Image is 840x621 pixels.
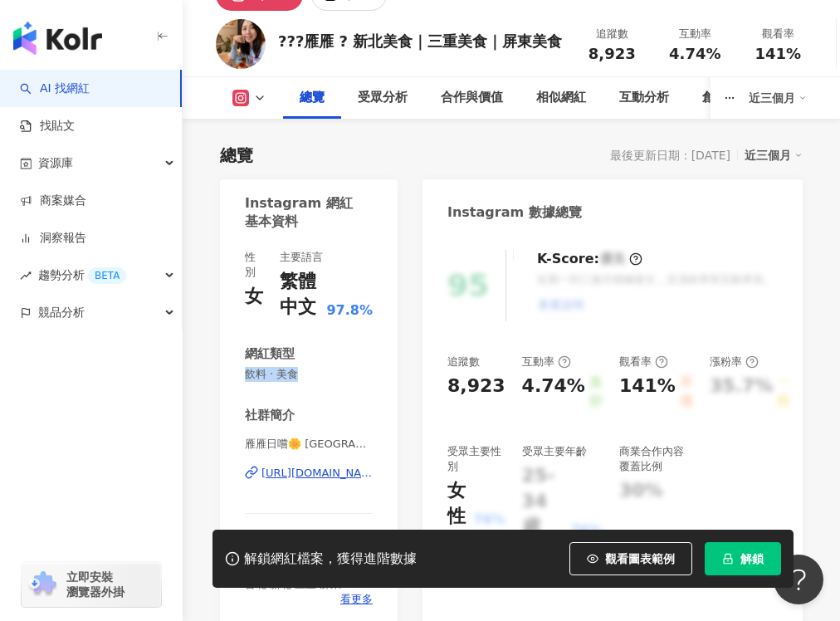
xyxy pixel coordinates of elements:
[745,144,803,166] div: 近三個月
[66,570,125,599] span: 立即安裝 瀏覽器外掛
[13,22,102,55] img: logo
[746,26,809,42] div: 觀看率
[300,88,325,108] div: 總覽
[702,88,777,108] div: 創作內容分析
[20,81,90,97] a: searchAI 找網紅
[358,88,408,108] div: 受眾分析
[522,355,571,369] div: 互動率
[447,444,505,474] div: 受眾主要性別
[20,118,75,134] a: 找貼文
[669,46,720,62] span: 4.74%
[605,552,675,565] span: 觀看圖表範例
[537,250,642,268] div: K-Score :
[244,550,417,568] div: 解鎖網紅檔案，獲得進階數據
[280,269,322,320] div: 繁體中文
[245,437,373,452] span: 雁雁日嚐🌼 [GEOGRAPHIC_DATA]東｜美食旅遊 | yen_dailylife
[536,88,586,108] div: 相似網紅
[340,592,373,607] span: 看更多
[38,144,73,182] span: 資源庫
[245,407,295,424] div: 社群簡介
[447,355,480,369] div: 追蹤數
[216,19,266,69] img: KOL Avatar
[20,230,86,247] a: 洞察報告
[663,26,726,42] div: 互動率
[245,284,263,310] div: 女
[705,542,781,575] button: 解鎖
[569,542,692,575] button: 觀看圖表範例
[522,374,585,411] div: 4.74%
[27,571,59,598] img: chrome extension
[580,26,643,42] div: 追蹤數
[20,193,86,209] a: 商案媒合
[88,267,126,284] div: BETA
[447,478,469,530] div: 女性
[278,31,562,51] div: ???雁雁 ? 新北美食｜三重美食｜屏東美食
[38,257,126,294] span: 趨勢分析
[441,88,503,108] div: 合作與價值
[619,88,669,108] div: 互動分析
[610,149,730,162] div: 最後更新日期：[DATE]
[245,466,373,481] a: [URL][DOMAIN_NAME]
[447,203,582,222] div: Instagram 數據總覽
[245,345,295,363] div: 網紅類型
[619,444,693,474] div: 商業合作內容覆蓋比例
[245,194,364,232] div: Instagram 網紅基本資料
[740,552,764,565] span: 解鎖
[619,374,676,411] div: 141%
[588,45,636,62] span: 8,923
[261,466,373,481] div: [URL][DOMAIN_NAME]
[619,355,668,369] div: 觀看率
[755,46,802,62] span: 141%
[326,301,373,320] span: 97.8%
[20,270,32,281] span: rise
[220,144,253,167] div: 總覽
[280,250,323,265] div: 主要語言
[722,553,734,565] span: lock
[38,294,85,331] span: 競品分析
[749,85,807,111] div: 近三個月
[447,374,505,399] div: 8,923
[245,250,263,280] div: 性別
[710,355,759,369] div: 漲粉率
[522,444,587,459] div: 受眾主要年齡
[245,367,373,382] span: 飲料 · 美食
[22,562,161,607] a: chrome extension立即安裝 瀏覽器外掛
